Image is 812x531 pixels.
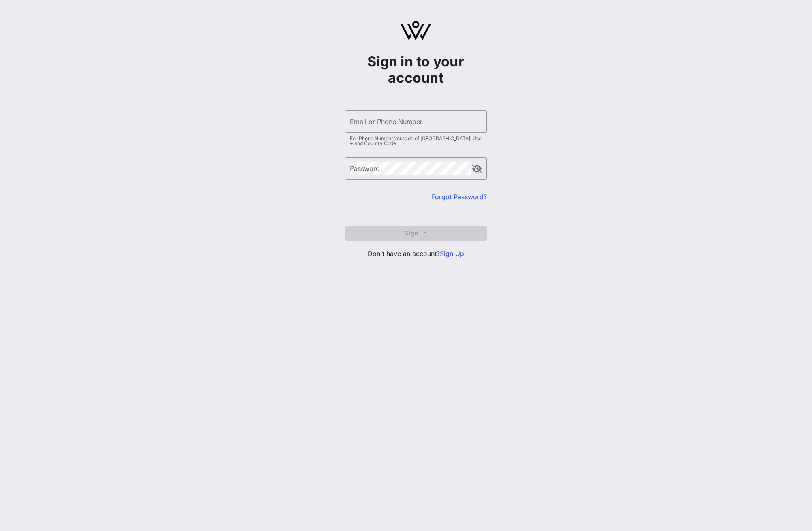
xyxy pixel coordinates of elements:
a: Forgot Password? [432,193,487,201]
a: Sign Up [440,250,464,258]
button: append icon [472,165,482,173]
img: logo.svg [401,21,431,41]
h1: Sign in to your account [345,53,487,86]
p: Don't have an account? [345,249,487,258]
div: For Phone Numbers outside of [GEOGRAPHIC_DATA]: Use + and Country Code [350,136,482,146]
